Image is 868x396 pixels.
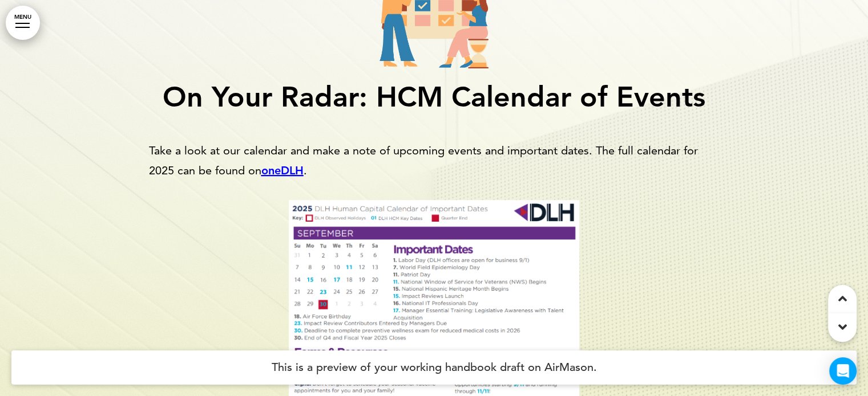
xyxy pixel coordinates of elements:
[829,357,857,385] div: Open Intercom Messenger
[149,144,698,177] span: Take a look at our calendar and make a note of upcoming events and important dates. The full cale...
[11,350,857,385] h4: This is a preview of your working handbook draft on AirMason.
[6,6,40,40] a: MENU
[163,48,705,114] span: On Your Radar: HCM Calendar of Events
[261,164,304,177] a: oneDLH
